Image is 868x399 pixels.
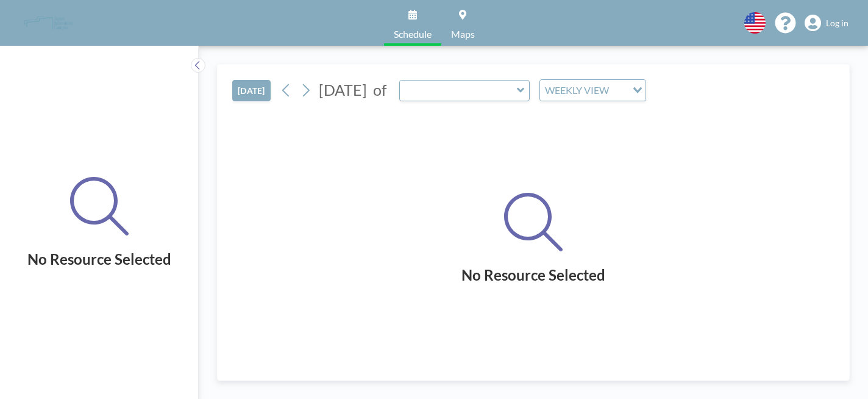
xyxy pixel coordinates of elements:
img: organization-logo [20,11,78,35]
button: [DATE] [232,80,271,101]
span: [DATE] [319,81,367,99]
a: Log in [805,15,848,32]
input: Search for option [613,82,625,98]
span: Schedule [394,29,432,39]
span: Log in [826,18,848,29]
h2: No Resource Selected [232,266,834,284]
div: Search for option [540,80,646,101]
span: Maps [451,29,475,39]
span: WEEKLY VIEW [542,82,611,98]
span: of [373,81,386,99]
